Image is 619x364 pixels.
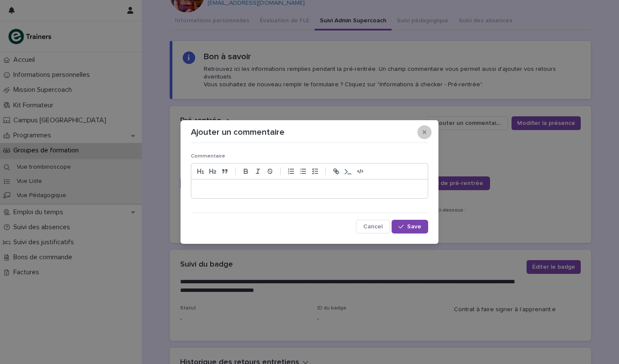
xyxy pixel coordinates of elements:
[191,154,225,159] span: Commentaire
[363,224,383,230] span: Cancel
[392,220,428,234] button: Save
[356,220,390,234] button: Cancel
[407,224,421,230] span: Save
[191,127,285,137] p: Ajouter un commentaire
